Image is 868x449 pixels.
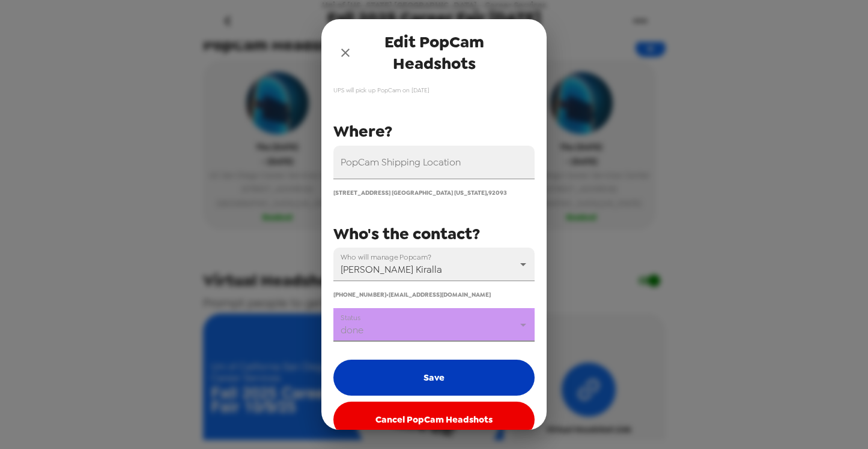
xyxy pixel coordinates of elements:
[333,86,535,94] span: UPS will pick up PopCam on [DATE]
[333,248,535,281] div: [PERSON_NAME] Kiralla
[333,308,535,342] div: done
[333,223,480,245] span: Who's the contact?
[333,360,535,396] button: Save
[333,41,357,65] button: close
[341,252,431,262] label: Who will manage Popcam?
[333,189,507,197] span: [STREET_ADDRESS] [GEOGRAPHIC_DATA] [US_STATE] , 92093
[333,402,535,438] button: Cancel PopCam Headshots
[341,312,360,323] label: Status
[333,146,535,179] input: UC San Diego Career Services Center
[389,291,491,299] span: [EMAIL_ADDRESS][DOMAIN_NAME]
[333,120,392,142] span: Where?
[357,31,511,74] span: Edit PopCam Headshots
[333,291,389,299] span: [PHONE_NUMBER] •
